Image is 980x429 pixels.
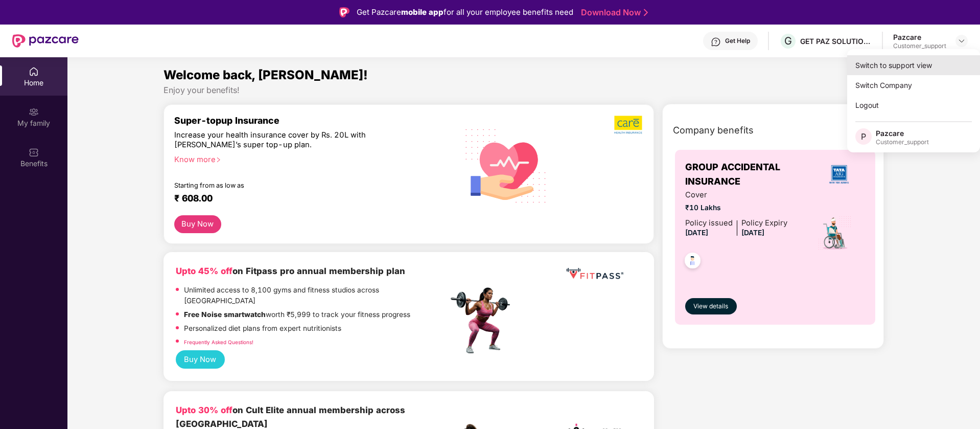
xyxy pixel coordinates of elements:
div: Enjoy your benefits! [164,85,884,96]
div: Super-topup Insurance [174,115,448,126]
span: Company benefits [673,123,754,138]
div: Logout [847,95,980,115]
img: icon [817,215,852,251]
img: b5dec4f62d2307b9de63beb79f102df3.png [614,115,643,134]
p: Personalized diet plans from expert nutritionists [184,323,341,334]
img: fppp.png [564,264,625,283]
img: svg+xml;base64,PHN2ZyB3aWR0aD0iMjAiIGhlaWdodD0iMjAiIHZpZXdCb3g9IjAgMCAyMCAyMCIgZmlsbD0ibm9uZSIgeG... [29,107,39,117]
span: Welcome back, [PERSON_NAME]! [164,67,368,82]
a: Download Now [581,7,645,18]
button: Buy Now [176,350,225,369]
span: G [784,35,792,47]
div: Get Help [725,37,750,45]
b: Upto 45% off [176,266,232,276]
div: Policy Expiry [741,217,787,229]
p: Unlimited access to 8,100 gyms and fitness studios across [GEOGRAPHIC_DATA] [184,285,448,307]
div: Customer_support [876,138,929,146]
img: fpp.png [448,285,519,356]
div: Pazcare [893,32,946,42]
span: GROUP ACCIDENTAL INSURANCE [685,160,813,189]
b: Upto 30% off [176,405,232,415]
span: View details [693,302,728,311]
div: Know more [174,155,442,162]
span: right [216,157,221,163]
span: [DATE] [685,229,708,237]
img: svg+xml;base64,PHN2ZyB4bWxucz0iaHR0cDovL3d3dy53My5vcmcvMjAwMC9zdmciIHdpZHRoPSI0OC45NDMiIGhlaWdodD... [680,250,705,275]
img: svg+xml;base64,PHN2ZyBpZD0iRHJvcGRvd24tMzJ4MzIiIHhtbG5zPSJodHRwOi8vd3d3LnczLm9yZy8yMDAwL3N2ZyIgd2... [958,37,966,45]
div: Policy issued [685,217,733,229]
strong: Free Noise smartwatch [184,310,266,319]
button: Buy Now [174,215,221,233]
img: svg+xml;base64,PHN2ZyB4bWxucz0iaHR0cDovL3d3dy53My5vcmcvMjAwMC9zdmciIHhtbG5zOnhsaW5rPSJodHRwOi8vd3... [457,116,555,215]
img: svg+xml;base64,PHN2ZyBpZD0iQmVuZWZpdHMiIHhtbG5zPSJodHRwOi8vd3d3LnczLm9yZy8yMDAwL3N2ZyIgd2lkdGg9Ij... [29,147,39,157]
p: worth ₹5,999 to track your fitness progress [184,309,410,321]
span: P [861,130,866,143]
b: on Fitpass pro annual membership plan [176,266,405,276]
img: Stroke [644,7,648,18]
a: Frequently Asked Questions! [184,339,253,345]
div: Switch Company [847,75,980,95]
img: insurerLogo [825,161,853,188]
span: Cover [685,189,787,201]
b: on Cult Elite annual membership across [GEOGRAPHIC_DATA] [176,405,405,428]
div: Customer_support [893,42,946,50]
div: Starting from as low as [174,182,405,189]
button: View details [685,298,737,314]
div: Increase your health insurance cover by Rs. 20L with [PERSON_NAME]’s super top-up plan. [174,130,404,150]
img: New Pazcare Logo [12,34,79,48]
span: ₹10 Lakhs [685,202,787,214]
img: svg+xml;base64,PHN2ZyBpZD0iSGVscC0zMngzMiIgeG1sbnM9Imh0dHA6Ly93d3cudzMub3JnLzIwMDAvc3ZnIiB3aWR0aD... [711,37,721,47]
div: GET PAZ SOLUTIONS PRIVATE LIMTED [800,36,872,46]
img: svg+xml;base64,PHN2ZyBpZD0iSG9tZSIgeG1sbnM9Imh0dHA6Ly93d3cudzMub3JnLzIwMDAvc3ZnIiB3aWR0aD0iMjAiIG... [29,66,39,77]
div: Switch to support view [847,55,980,75]
div: Get Pazcare for all your employee benefits need [357,6,573,18]
strong: mobile app [401,7,444,17]
span: [DATE] [741,229,764,237]
div: ₹ 608.00 [174,193,438,205]
div: Pazcare [876,128,929,138]
img: Logo [339,7,349,17]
